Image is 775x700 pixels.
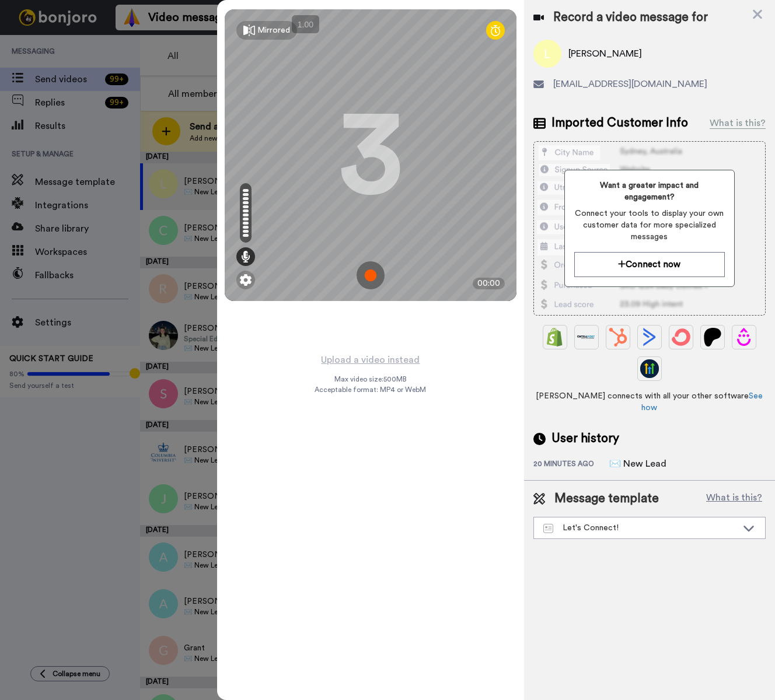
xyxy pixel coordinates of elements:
[609,328,627,346] img: Hubspot
[551,114,688,132] span: Imported Customer Info
[640,359,659,378] img: GoHighLevel
[240,274,252,286] img: ic_gear.svg
[338,111,403,199] div: 3
[334,374,407,384] span: Max video size: 500 MB
[357,261,385,289] img: ic_record_start.svg
[533,390,766,414] span: [PERSON_NAME] connects with all your other software
[551,430,619,447] span: User history
[703,490,766,508] button: What is this?
[574,252,724,277] button: Connect now
[735,328,753,346] img: Drip
[640,328,659,346] img: ActiveCampaign
[554,490,659,508] span: Message template
[710,116,766,130] div: What is this?
[317,352,423,367] button: Upload a video instead
[546,328,564,346] img: Shopify
[574,180,724,203] span: Want a greater impact and engagement?
[543,524,553,533] img: Message-temps.svg
[703,328,722,346] img: Patreon
[574,208,724,243] span: Connect your tools to display your own customer data for more specialized messages
[609,457,668,471] div: ✉️ New Lead
[533,459,609,471] div: 20 minutes ago
[641,392,763,412] a: See how
[577,328,596,346] img: Ontraport
[672,328,690,346] img: ConvertKit
[553,77,707,91] span: [EMAIL_ADDRESS][DOMAIN_NAME]
[473,278,505,289] div: 00:00
[543,522,737,534] div: Let's Connect!
[315,385,426,394] span: Acceptable format: MP4 or WebM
